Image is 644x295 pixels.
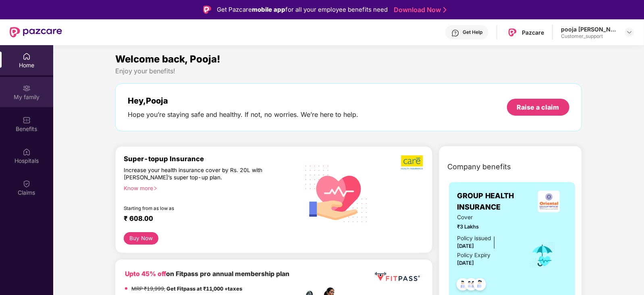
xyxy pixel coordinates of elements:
[153,186,158,191] span: right
[124,206,264,211] div: Starting from as low as
[457,251,490,260] div: Policy Expiry
[23,148,31,156] img: svg+xml;base64,PHN2ZyBpZD0iSG9zcGl0YWxzIiB4bWxucz0iaHR0cDovL3d3dy53My5vcmcvMjAwMC9zdmciIHdpZHRoPS...
[217,5,388,15] div: Get Pazcare for all your employee benefits need
[447,161,511,172] span: Company benefits
[10,27,62,37] img: New Pazcare Logo
[561,33,617,39] div: Customer_support
[124,232,158,245] button: Buy Now
[443,6,447,14] img: Stroke
[561,25,617,33] div: pooja [PERSON_NAME]
[125,270,289,278] b: on Fitpass pro annual membership plan
[394,6,444,14] a: Download Now
[124,166,264,181] div: Increase your health insurance cover by Rs. 20L with [PERSON_NAME]’s super top-up plan.
[166,286,242,292] strong: Get Fitpass at ₹11,000 +taxes
[299,155,374,231] img: svg+xml;base64,PHN2ZyB4bWxucz0iaHR0cDovL3d3dy53My5vcmcvMjAwMC9zdmciIHhtbG5zOnhsaW5rPSJodHRwOi8vd3...
[252,6,285,13] strong: mobile app
[373,269,422,284] img: fppp.png
[125,270,166,278] b: Upto 45% off
[131,286,165,292] del: MRP ₹19,999,
[124,155,299,163] div: Super-topup Insurance
[128,96,358,106] div: Hey, Pooja
[517,103,559,112] div: Raise a claim
[457,190,531,213] span: GROUP HEALTH INSURANCE
[538,191,560,212] img: insurerLogo
[463,29,482,35] div: Get Help
[23,52,31,60] img: svg+xml;base64,PHN2ZyBpZD0iSG9tZSIgeG1sbnM9Imh0dHA6Ly93d3cudzMub3JnLzIwMDAvc3ZnIiB3aWR0aD0iMjAiIG...
[530,242,556,269] img: icon
[522,29,544,36] div: Pazcare
[124,214,291,224] div: ₹ 608.00
[457,223,519,231] span: ₹3 Lakhs
[457,234,491,243] div: Policy issued
[457,213,519,222] span: Cover
[626,29,633,35] img: svg+xml;base64,PHN2ZyBpZD0iRHJvcGRvd24tMzJ4MzIiIHhtbG5zPSJodHRwOi8vd3d3LnczLm9yZy8yMDAwL3N2ZyIgd2...
[457,260,474,266] span: [DATE]
[401,155,424,170] img: b5dec4f62d2307b9de63beb79f102df3.png
[451,29,459,37] img: svg+xml;base64,PHN2ZyBpZD0iSGVscC0zMngzMiIgeG1sbnM9Imh0dHA6Ly93d3cudzMub3JnLzIwMDAvc3ZnIiB3aWR0aD...
[124,185,294,190] div: Know more
[507,27,518,38] img: Pazcare_Logo.png
[115,67,582,75] div: Enjoy your benefits!
[115,53,220,65] span: Welcome back, Pooja!
[457,243,474,249] span: [DATE]
[128,110,358,119] div: Hope you’re staying safe and healthy. If not, no worries. We’re here to help.
[23,116,31,124] img: svg+xml;base64,PHN2ZyBpZD0iQmVuZWZpdHMiIHhtbG5zPSJodHRwOi8vd3d3LnczLm9yZy8yMDAwL3N2ZyIgd2lkdGg9Ij...
[203,6,211,14] img: Logo
[23,180,31,188] img: svg+xml;base64,PHN2ZyBpZD0iQ2xhaW0iIHhtbG5zPSJodHRwOi8vd3d3LnczLm9yZy8yMDAwL3N2ZyIgd2lkdGg9IjIwIi...
[23,84,31,92] img: svg+xml;base64,PHN2ZyB3aWR0aD0iMjAiIGhlaWdodD0iMjAiIHZpZXdCb3g9IjAgMCAyMCAyMCIgZmlsbD0ibm9uZSIgeG...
